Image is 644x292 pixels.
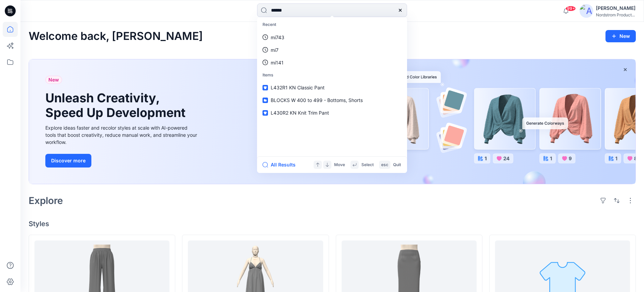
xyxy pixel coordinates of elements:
button: Discover more [45,154,91,167]
a: mi141 [258,56,406,69]
p: Items [258,69,406,82]
p: esc [381,161,388,169]
span: 99+ [566,6,576,11]
h2: Welcome back, [PERSON_NAME] [29,30,203,43]
a: Discover more [45,154,199,167]
p: Recent [258,18,406,31]
p: Select [361,161,374,169]
h4: Styles [29,220,636,228]
span: BLOCKS W 400 to 499 - Bottoms, Shorts [271,97,363,103]
a: mi743 [258,31,406,44]
div: Nordstrom Product... [596,12,635,17]
button: All Results [263,161,300,169]
img: avatar [580,4,593,18]
p: Move [334,161,345,169]
div: [PERSON_NAME] [596,4,635,12]
span: New [48,76,59,84]
span: L432R1 KN Classic Pant [271,85,325,90]
button: New [605,30,636,42]
p: mi141 [271,59,284,66]
h2: Explore [29,195,63,206]
h1: Unleash Creativity, Speed Up Development [45,91,189,120]
p: mi7 [271,46,279,54]
a: BLOCKS W 400 to 499 - Bottoms, Shorts [258,94,406,106]
p: Quit [393,161,401,169]
a: L432R1 KN Classic Pant [258,81,406,94]
a: L430R2 KN Knit Trim Pant [258,106,406,119]
p: mi743 [271,34,284,41]
a: mi7 [258,44,406,56]
div: Explore ideas faster and recolor styles at scale with AI-powered tools that boost creativity, red... [45,124,199,146]
span: L430R2 KN Knit Trim Pant [271,110,329,116]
